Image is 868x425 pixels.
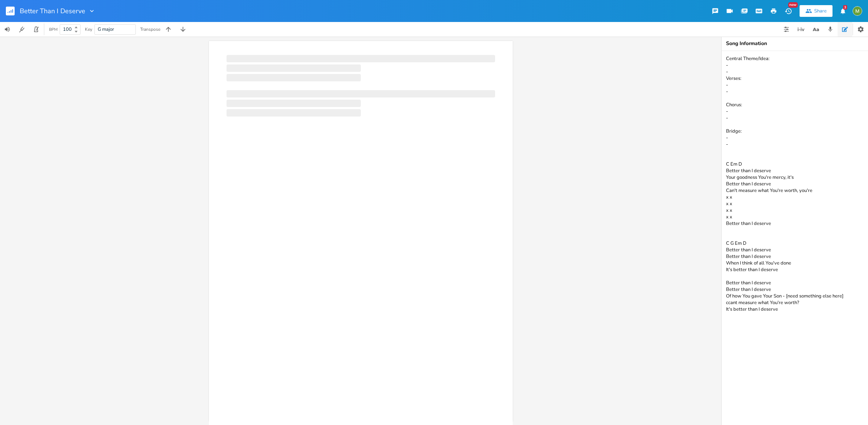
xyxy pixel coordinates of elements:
[20,8,85,14] span: Better Than I Deserve
[835,4,850,18] button: 3
[800,5,833,17] button: Share
[814,8,827,14] div: Share
[722,51,868,425] textarea: Central Theme/Idea: - - Verses: - - Chorus: - - Bridge: - - C Em D Better than I deserve Your goo...
[726,41,864,46] div: Song Information
[49,27,57,32] div: BPM
[788,2,798,8] div: New
[85,27,92,32] div: Key
[781,4,796,18] button: New
[98,26,114,33] span: G major
[853,6,862,16] img: Mik Sivak
[843,5,847,10] div: 3
[140,27,160,32] div: Transpose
